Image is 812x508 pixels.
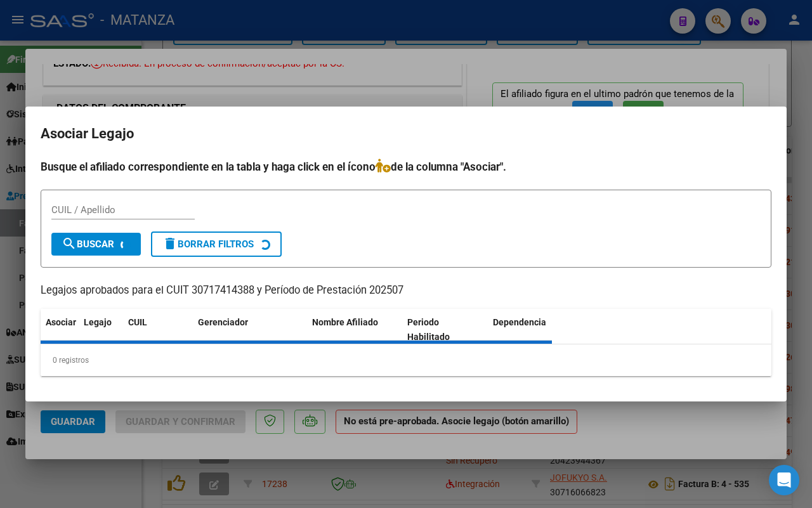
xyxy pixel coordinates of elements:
datatable-header-cell: CUIL [123,309,193,351]
span: Nombre Afiliado [312,317,378,327]
datatable-header-cell: Nombre Afiliado [307,309,402,351]
span: Borrar Filtros [162,238,254,250]
p: Legajos aprobados para el CUIT 30717414388 y Período de Prestación 202507 [41,283,771,299]
div: 0 registros [41,344,771,376]
span: Gerenciador [198,317,248,327]
span: Periodo Habilitado [407,317,450,342]
h4: Busque el afiliado correspondiente en la tabla y haga click en el ícono de la columna "Asociar". [41,159,771,175]
mat-icon: delete [162,236,178,251]
span: CUIL [128,317,147,327]
mat-icon: search [62,236,77,251]
span: Legajo [84,317,112,327]
datatable-header-cell: Legajo [79,309,123,351]
datatable-header-cell: Periodo Habilitado [402,309,488,351]
button: Buscar [51,233,141,256]
h2: Asociar Legajo [41,122,771,146]
span: Buscar [62,238,114,250]
div: Open Intercom Messenger [769,465,799,495]
button: Borrar Filtros [151,231,282,257]
span: Dependencia [493,317,546,327]
span: Asociar [46,317,76,327]
datatable-header-cell: Asociar [41,309,79,351]
datatable-header-cell: Gerenciador [193,309,307,351]
datatable-header-cell: Dependencia [488,309,583,351]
